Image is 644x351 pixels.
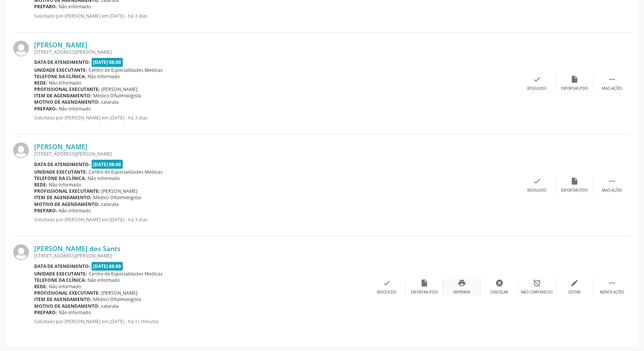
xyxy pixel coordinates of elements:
[608,279,616,287] i: 
[570,279,579,287] i: edit
[600,290,624,295] div: Menos ações
[92,160,123,168] span: [DATE] 08:00
[13,142,29,158] img: img
[34,175,86,182] b: Telefone da clínica:
[521,290,553,295] div: Não compareceu
[34,263,90,269] b: Data de atendimento:
[602,86,622,91] div: Mais ações
[561,86,588,91] div: Exportar (PDF)
[453,290,470,295] div: Imprimir
[34,67,87,73] b: Unidade executante:
[34,142,87,151] a: [PERSON_NAME]
[527,188,546,193] div: Resolvido
[92,58,123,67] span: [DATE] 08:00
[561,188,588,193] div: Exportar (PDF)
[49,182,81,188] span: Não informado
[608,177,616,185] i: 
[411,290,438,295] div: Exportar (PDF)
[34,244,121,253] a: [PERSON_NAME] dos Sants
[34,303,100,309] b: Motivo de agendamento:
[533,75,541,83] i: check
[34,296,92,303] b: Item de agendamento:
[34,253,368,259] div: [STREET_ADDRESS][PERSON_NAME]
[34,182,47,188] b: Rede:
[34,86,100,92] b: Profissional executante:
[89,169,163,175] span: Centro de Especialidades Medicas
[602,188,622,193] div: Mais ações
[87,175,120,182] span: Não informado
[569,290,581,295] div: Editar
[34,271,87,277] b: Unidade executante:
[34,318,368,325] p: Solicitado por [PERSON_NAME] em [DATE] - há 11 minutos
[377,290,396,295] div: Resolvido
[570,75,579,83] i: insert_drive_file
[101,290,137,296] span: [PERSON_NAME]
[13,244,29,260] img: img
[34,80,47,86] b: Rede:
[420,279,428,287] i: insert_drive_file
[34,41,87,49] a: [PERSON_NAME]
[383,279,391,287] i: check
[92,262,123,271] span: [DATE] 08:00
[59,106,91,112] span: Não informado
[93,92,141,99] span: Médico Oftalmologista
[101,303,119,309] span: catarata
[458,279,466,287] i: print
[533,279,541,287] i: alarm_off
[49,283,81,290] span: Não informado
[34,169,87,175] b: Unidade executante:
[49,80,81,86] span: Não informado
[34,283,47,290] b: Rede:
[34,216,518,223] p: Solicitado por [PERSON_NAME] em [DATE] - há 3 dias
[570,177,579,185] i: insert_drive_file
[34,49,518,55] div: [STREET_ADDRESS][PERSON_NAME]
[34,73,86,80] b: Telefone da clínica:
[34,188,100,194] b: Profissional executante:
[34,290,100,296] b: Profissional executante:
[101,86,137,92] span: [PERSON_NAME]
[59,207,91,214] span: Não informado
[34,59,90,65] b: Data de atendimento:
[89,271,163,277] span: Centro de Especialidades Medicas
[34,194,92,201] b: Item de agendamento:
[34,3,57,10] b: Preparo:
[34,309,57,316] b: Preparo:
[101,201,119,207] span: catarata
[490,290,508,295] div: Cancelar
[87,73,120,80] span: Não informado
[93,296,141,303] span: Médico Oftalmologista
[93,194,141,201] span: Médico Oftalmologista
[101,188,137,194] span: [PERSON_NAME]
[34,99,100,105] b: Motivo de agendamento:
[89,67,163,73] span: Centro de Especialidades Medicas
[59,3,91,10] span: Não informado
[527,86,546,91] div: Resolvido
[495,279,504,287] i: cancel
[533,177,541,185] i: check
[101,99,119,105] span: catarata
[34,151,518,157] div: [STREET_ADDRESS][PERSON_NAME]
[34,106,57,112] b: Preparo:
[34,277,86,283] b: Telefone da clínica:
[59,309,91,316] span: Não informado
[608,75,616,83] i: 
[34,161,90,168] b: Data de atendimento:
[34,115,518,121] p: Solicitado por [PERSON_NAME] em [DATE] - há 3 dias
[34,92,92,99] b: Item de agendamento:
[34,201,100,207] b: Motivo de agendamento:
[87,277,120,283] span: Não informado
[34,13,518,19] p: Solicitado por [PERSON_NAME] em [DATE] - há 3 dias
[13,41,29,56] img: img
[34,207,57,214] b: Preparo:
